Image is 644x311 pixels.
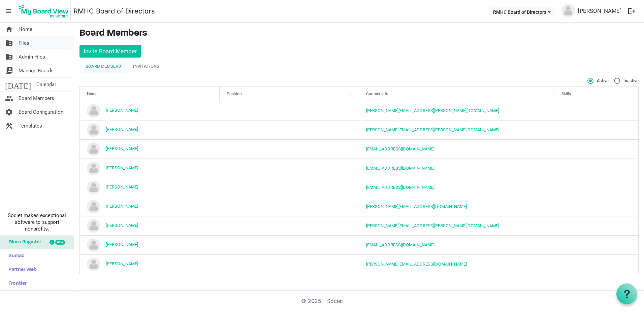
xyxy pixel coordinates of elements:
[220,235,359,254] td: column header Position
[359,139,554,159] td: cpayne@mircconstruction.com is template cell column header Contact Info
[359,159,554,178] td: ebowens@ovp.healthcare is template cell column header Contact Info
[19,36,29,50] span: Files
[5,119,13,133] span: construction
[87,200,100,213] img: no-profile-picture.svg
[301,298,343,304] a: © 2025 - Societ
[614,78,639,84] span: Inactive
[359,197,554,216] td: julie@rmhchuntington.org is template cell column header Contact Info
[489,7,555,16] button: RMHC Board of Directors dropdownbutton
[19,23,32,36] span: Home
[554,235,638,254] td: is template cell column header Skills
[220,139,359,159] td: column header Position
[554,197,638,216] td: is template cell column header Skills
[220,159,359,178] td: column header Position
[220,216,359,235] td: column header Position
[554,254,638,274] td: is template cell column header Skills
[106,108,138,113] a: [PERSON_NAME]
[5,78,31,91] span: [DATE]
[19,119,42,133] span: Templates
[359,101,554,120] td: aimee.dickerson@bankwithunited.com is template cell column header Contact Info
[366,262,467,267] a: [PERSON_NAME][EMAIL_ADDRESS][DOMAIN_NAME]
[5,277,27,290] span: Frontier
[561,4,575,18] img: no-profile-picture.svg
[87,104,100,117] img: no-profile-picture.svg
[106,127,138,132] a: [PERSON_NAME]
[80,120,220,139] td: Andy Burns is template cell column header Name
[87,257,100,271] img: no-profile-picture.svg
[106,146,138,151] a: [PERSON_NAME]
[80,139,220,159] td: Chris Payne is template cell column header Name
[5,50,13,64] span: folder_shared
[87,181,100,194] img: no-profile-picture.svg
[87,238,100,252] img: no-profile-picture.svg
[359,254,554,274] td: tom@tjwolfinc.com is template cell column header Contact Info
[366,127,499,132] a: [PERSON_NAME][EMAIL_ADDRESS][PERSON_NAME][DOMAIN_NAME]
[86,63,121,70] div: Board Members
[80,159,220,178] td: Eboni Bowens is template cell column header Name
[554,159,638,178] td: is template cell column header Skills
[366,108,499,113] a: [PERSON_NAME][EMAIL_ADDRESS][PERSON_NAME][DOMAIN_NAME]
[106,184,138,189] a: [PERSON_NAME]
[359,216,554,235] td: sarah.a.walling@gmail.com is template cell column header Contact Info
[17,3,73,20] a: My Board View Logo
[5,64,13,77] span: switch_account
[80,216,220,235] td: Sarah Walling is template cell column header Name
[80,101,220,120] td: Aimee Dickerson is template cell column header Name
[220,120,359,139] td: column header Position
[554,139,638,159] td: is template cell column header Skills
[227,92,242,96] span: Position
[87,92,97,96] span: Name
[366,92,388,96] span: Contact Info
[2,5,15,18] span: menu
[80,178,220,197] td: Jennifer Woodall is template cell column header Name
[19,105,63,119] span: Board Configuration
[55,240,65,245] div: new
[554,120,638,139] td: is template cell column header Skills
[554,101,638,120] td: is template cell column header Skills
[220,178,359,197] td: column header Position
[79,45,141,58] button: Invite Board Member
[359,235,554,254] td: scotmellert@yahoo.com is template cell column header Contact Info
[17,3,71,20] img: My Board View Logo
[106,223,138,228] a: [PERSON_NAME]
[5,23,13,36] span: home
[220,254,359,274] td: column header Position
[366,204,467,209] a: [PERSON_NAME][EMAIL_ADDRESS][DOMAIN_NAME]
[133,63,159,70] div: Invitations
[79,60,639,72] div: tab-header
[575,4,624,18] a: [PERSON_NAME]
[359,120,554,139] td: andy.burns@raymondjames.com is template cell column header Contact Info
[106,204,138,209] a: [PERSON_NAME]
[561,92,571,96] span: Skills
[5,249,24,263] span: Sumac
[5,105,13,119] span: settings
[87,123,100,137] img: no-profile-picture.svg
[36,78,56,91] span: Calendar
[5,236,41,249] span: Glass Register
[80,254,220,274] td: Tom Wolf is template cell column header Name
[79,28,639,39] h3: Board Members
[87,219,100,233] img: no-profile-picture.svg
[106,242,138,247] a: [PERSON_NAME]
[587,78,609,84] span: Active
[366,166,434,171] a: [EMAIL_ADDRESS][DOMAIN_NAME]
[87,142,100,156] img: no-profile-picture.svg
[80,235,220,254] td: Scot Mellert is template cell column header Name
[3,212,71,232] span: Societ makes exceptional software to support nonprofits.
[366,223,499,228] a: [PERSON_NAME][EMAIL_ADDRESS][PERSON_NAME][DOMAIN_NAME]
[366,185,434,190] a: [EMAIL_ADDRESS][DOMAIN_NAME]
[87,162,100,175] img: no-profile-picture.svg
[80,197,220,216] td: Julie Childers is template cell column header Name
[624,4,639,18] button: logout
[5,36,13,50] span: folder_shared
[220,101,359,120] td: column header Position
[19,50,45,64] span: Admin Files
[554,178,638,197] td: is template cell column header Skills
[366,146,434,151] a: [EMAIL_ADDRESS][DOMAIN_NAME]
[106,165,138,170] a: [PERSON_NAME]
[19,64,54,77] span: Manage Boards
[73,4,155,18] a: RMHC Board of Directors
[19,92,54,105] span: Board Members
[106,261,138,266] a: [PERSON_NAME]
[554,216,638,235] td: is template cell column header Skills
